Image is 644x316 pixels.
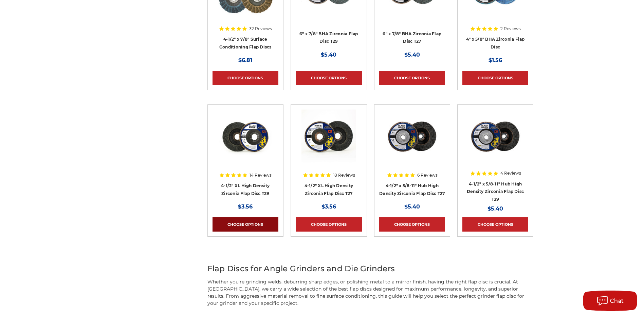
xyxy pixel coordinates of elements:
[213,71,278,85] a: Choose Options
[462,217,528,232] a: Choose Options
[610,298,624,304] span: Chat
[462,71,528,85] a: Choose Options
[238,57,252,63] span: $6.81
[299,31,358,44] a: 6" x 7/8" BHA Zirconia Flap Disc T29
[250,173,272,177] span: 14 Reviews
[296,110,362,175] a: 4-1/2" XL High Density Zirconia Flap Disc T27
[238,203,253,210] span: $3.56
[301,110,356,164] img: 4-1/2" XL High Density Zirconia Flap Disc T27
[487,205,503,212] span: $5.40
[321,52,336,58] span: $5.40
[500,27,521,31] span: 2 Reviews
[467,181,524,202] a: 4-1/2" x 5/8-11" Hub High Density Zirconia Flap Disc T29
[213,110,278,175] a: 4-1/2" XL High Density Zirconia Flap Disc T29
[466,37,525,50] a: 4" x 5/8" BHA Zirconia Flap Disc
[218,110,273,164] img: 4-1/2" XL High Density Zirconia Flap Disc T29
[404,203,420,210] span: $5.40
[207,263,534,275] h2: Flap Discs for Angle Grinders and Die Grinders
[379,217,445,232] a: Choose Options
[417,173,438,177] span: 6 Reviews
[379,71,445,85] a: Choose Options
[404,52,420,58] span: $5.40
[462,110,528,175] a: Zirconia flap disc with screw hub
[207,278,534,307] p: Whether you're grinding welds, deburring sharp edges, or polishing metal to a mirror finish, havi...
[321,203,336,210] span: $3.56
[583,291,637,311] button: Chat
[249,27,272,31] span: 32 Reviews
[385,110,439,164] img: high density flap disc with screw hub
[221,183,270,196] a: 4-1/2" XL High Density Zirconia Flap Disc T29
[296,217,362,232] a: Choose Options
[296,71,362,85] a: Choose Options
[305,183,353,196] a: 4-1/2" XL High Density Zirconia Flap Disc T27
[468,110,522,164] img: Zirconia flap disc with screw hub
[383,31,441,44] a: 6" x 7/8" BHA Zirconia Flap Disc T27
[379,110,445,175] a: high density flap disc with screw hub
[333,173,355,177] span: 18 Reviews
[219,37,272,50] a: 4-1/2" x 7/8" Surface Conditioning Flap Discs
[213,217,278,232] a: Choose Options
[489,57,502,63] span: $1.56
[379,183,445,196] a: 4-1/2" x 5/8-11" Hub High Density Zirconia Flap Disc T27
